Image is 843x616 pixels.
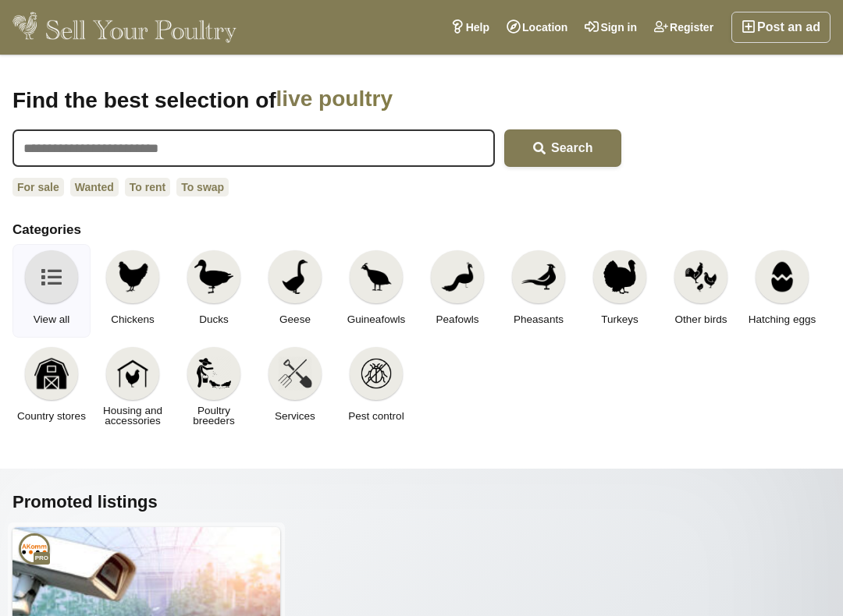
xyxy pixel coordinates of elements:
a: Help [442,12,498,43]
span: Hatching eggs [749,314,816,324]
img: Poultry breeders [197,356,231,391]
span: Pheasants [514,314,564,324]
a: Location [498,12,576,43]
a: Wanted [70,178,119,196]
span: View all [34,314,69,324]
img: Housing and accessories [116,356,150,391]
a: Guineafowls Guineafowls [337,244,415,338]
span: Chickens [111,314,155,324]
a: Country stores Country stores [12,341,91,434]
button: Search [504,129,621,167]
a: To rent [125,178,170,196]
a: Turkeys Turkeys [581,244,659,338]
span: Housing and accessories [98,405,167,426]
a: Services Services [256,341,334,434]
a: Post an ad [731,12,831,43]
img: Hatching eggs [765,260,799,294]
img: Turkeys [603,260,637,294]
a: Ducks Ducks [175,244,253,338]
span: live poultry [276,86,538,114]
a: Sign in [576,12,646,43]
span: Other birds [675,314,727,324]
a: Geese Geese [256,244,334,338]
img: Other birds [684,260,718,294]
a: Register [646,12,722,43]
h1: Find the best selection of [12,86,621,114]
img: AKomm [19,533,50,565]
img: Services [278,356,312,391]
img: Sell Your Poultry [12,12,237,43]
img: Peafowls [440,260,475,294]
img: Geese [278,260,312,294]
a: Housing and accessories Housing and accessories [94,341,172,434]
a: To swap [176,178,229,196]
span: Poultry breeders [180,405,248,426]
img: Ducks [194,260,233,294]
a: For sale [12,178,64,196]
span: Peafowls [436,314,479,324]
h2: Promoted listings [12,492,831,512]
a: Peafowls Peafowls [418,244,496,338]
span: Professional member [34,552,50,565]
img: Guineafowls [359,260,393,294]
span: Guineafowls [347,314,405,324]
a: Pheasants Pheasants [500,244,578,338]
span: Search [551,141,592,154]
a: Other birds Other birds [662,244,740,338]
img: Country stores [34,356,69,391]
img: Pheasants [521,260,556,294]
img: Chickens [116,260,150,294]
span: Geese [279,314,311,324]
a: Pro [19,533,50,565]
a: View all [12,244,91,338]
img: Pest control [359,356,393,391]
span: Ducks [199,314,229,324]
span: Turkeys [601,314,638,324]
span: Services [275,411,315,421]
a: Poultry breeders Poultry breeders [175,341,253,434]
a: Chickens Chickens [94,244,172,338]
span: Pest control [348,411,404,421]
span: Country stores [17,411,86,421]
a: Pest control Pest control [337,341,415,434]
h2: Categories [12,222,831,238]
a: Hatching eggs Hatching eggs [743,244,821,338]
